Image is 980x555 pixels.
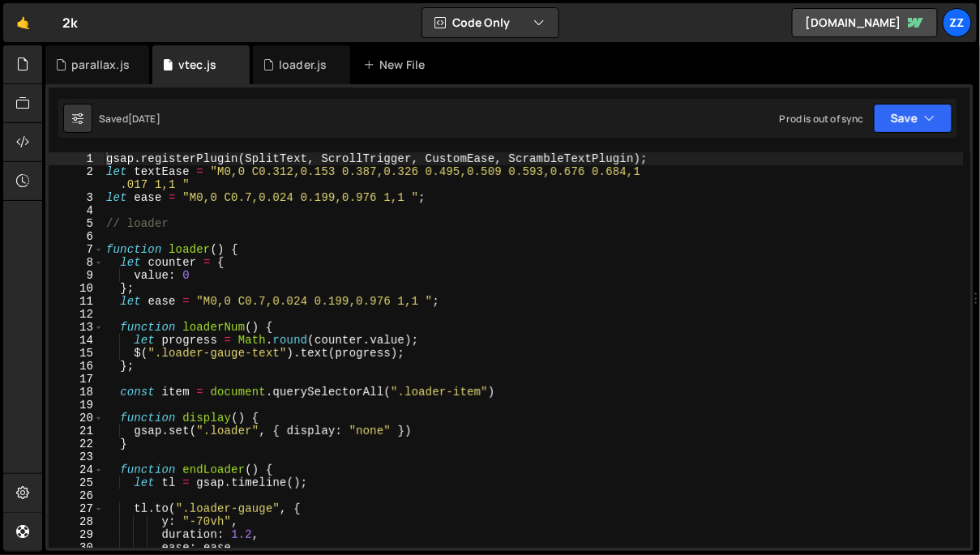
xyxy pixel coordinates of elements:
[49,230,104,243] div: 6
[49,321,104,334] div: 13
[3,3,43,42] a: 🤙
[49,463,104,476] div: 24
[49,217,104,230] div: 5
[49,386,104,399] div: 18
[49,399,104,412] div: 19
[49,295,104,308] div: 11
[49,425,104,438] div: 21
[49,515,104,528] div: 28
[49,243,104,256] div: 7
[49,489,104,502] div: 26
[363,57,431,73] div: New File
[943,8,972,37] a: zz
[49,347,104,360] div: 15
[49,191,104,204] div: 3
[178,57,216,73] div: vtec.js
[49,502,104,515] div: 27
[780,112,864,126] div: Prod is out of sync
[49,528,104,541] div: 29
[62,13,78,32] div: 2k
[49,412,104,425] div: 20
[49,152,104,165] div: 1
[49,334,104,347] div: 14
[874,104,952,133] button: Save
[49,204,104,217] div: 4
[71,57,130,73] div: parallax.js
[49,360,104,373] div: 16
[279,57,327,73] div: loader.js
[49,308,104,321] div: 12
[99,112,160,126] div: Saved
[49,282,104,295] div: 10
[49,450,104,463] div: 23
[49,269,104,282] div: 9
[792,8,938,37] a: [DOMAIN_NAME]
[49,256,104,269] div: 8
[49,541,104,554] div: 30
[128,112,160,126] div: [DATE]
[49,373,104,386] div: 17
[422,8,558,37] button: Code Only
[49,165,104,191] div: 2
[49,476,104,489] div: 25
[49,438,104,450] div: 22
